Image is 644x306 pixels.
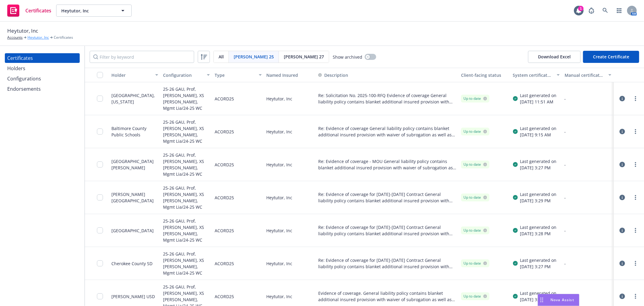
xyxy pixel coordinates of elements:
[318,191,457,204] button: Re: Evidence of coverage for [DATE]-[DATE] Contract General liability policy contains blanket add...
[215,185,234,210] div: ACORD25
[565,194,611,201] div: -
[215,218,234,243] div: ACORD25
[97,293,103,299] input: Toggle Row Selected
[163,72,203,78] div: Configuration
[318,72,348,78] button: Description
[632,260,639,267] a: more
[284,54,324,60] span: [PERSON_NAME] 27
[97,227,103,233] input: Toggle Row Selected
[61,8,114,14] span: Heytutor, Inc
[520,191,557,197] div: Last generated on
[5,53,80,63] a: Certificates
[215,152,234,177] div: ACORD25
[632,161,639,168] a: more
[109,68,161,82] button: Holder
[583,51,639,63] button: Create Certificate
[463,195,487,200] div: Up to date
[528,51,581,63] button: Download Excel
[7,63,25,73] div: Holders
[565,129,611,135] div: -
[25,8,51,13] span: Certificates
[7,84,41,94] div: Endorsements
[111,227,154,234] div: [GEOGRAPHIC_DATA]
[550,297,574,302] span: Nova Assist
[56,5,132,17] button: Heytutor, Inc
[599,5,611,17] a: Search
[264,148,316,181] div: Heytutor, Inc
[520,263,557,270] div: [DATE] 3:27 PM
[463,96,487,101] div: Up to date
[163,152,210,177] div: 25-26 GAU, Prof, [PERSON_NAME], XS [PERSON_NAME], Mgmt Lia/24-25 WC
[520,92,557,99] div: Last generated on
[111,293,155,300] div: [PERSON_NAME] USD
[234,54,274,60] span: [PERSON_NAME] 25
[111,72,152,78] div: Holder
[463,294,487,299] div: Up to date
[538,294,579,306] button: Nova Assist
[318,290,457,303] button: Evidence of coverage. General liability policy contains blanket additional insured provision with...
[215,119,234,144] div: ACORD25
[520,224,557,230] div: Last generated on
[520,125,557,132] div: Last generated on
[632,128,639,135] a: more
[318,257,457,270] button: Re: Evidence of coverage for [DATE]-[DATE] Contract General liability policy contains blanket add...
[7,35,23,40] a: Accounts
[632,293,639,300] a: more
[111,260,152,267] div: Cherokee County SD
[97,129,103,135] input: Toggle Row Selected
[264,247,316,280] div: Heytutor, Inc
[562,68,614,82] button: Manual certificate last generated
[520,296,557,303] div: [DATE] 3:26 PM
[163,86,210,111] div: 25-26 GAU, Prof, [PERSON_NAME], XS [PERSON_NAME], Mgmt Lia/24-25 WC
[215,72,255,78] div: Type
[520,197,557,204] div: [DATE] 3:29 PM
[520,290,557,296] div: Last generated on
[264,181,316,214] div: Heytutor, Inc
[5,2,54,19] a: Certificates
[97,96,103,102] input: Toggle Row Selected
[632,95,639,102] a: more
[585,5,598,17] a: Report a Bug
[463,162,487,167] div: Up to date
[212,68,264,82] button: Type
[7,53,33,63] div: Certificates
[7,74,41,83] div: Configurations
[520,230,557,237] div: [DATE] 3:28 PM
[511,68,562,82] button: System certificate last generated
[219,54,224,60] span: All
[520,158,557,164] div: Last generated on
[163,218,210,243] div: 25-26 GAU, Prof, [PERSON_NAME], XS [PERSON_NAME], Mgmt Lia/24-25 WC
[565,227,611,234] div: -
[27,35,49,40] a: Heytutor, Inc
[632,227,639,234] a: more
[520,132,557,138] div: [DATE] 9:15 AM
[111,125,158,138] div: Baltimore County Public Schools
[5,84,80,94] a: Endorsements
[264,214,316,247] div: Heytutor, Inc
[54,35,73,40] span: Certificates
[215,86,234,111] div: ACORD25
[161,68,212,82] button: Configuration
[565,161,611,168] div: -
[520,257,557,263] div: Last generated on
[613,5,625,17] a: Switch app
[163,251,210,276] div: 25-26 GAU, Prof, [PERSON_NAME], XS [PERSON_NAME], Mgmt Lia/24-25 WC
[333,54,362,60] span: Show archived
[520,164,557,171] div: [DATE] 3:27 PM
[318,158,457,171] span: Re: Evidence of coverage - MOU General liability policy contains blanket additional insured provi...
[318,224,457,237] button: Re: Evidence of coverage for [DATE]-[DATE] Contract General liability policy contains blanket add...
[565,72,605,78] div: Manual certificate last generated
[111,92,158,105] div: [GEOGRAPHIC_DATA], [US_STATE]
[163,185,210,210] div: 25-26 GAU, Prof, [PERSON_NAME], XS [PERSON_NAME], Mgmt Lia/24-25 WC
[513,72,553,78] div: System certificate last generated
[163,119,210,144] div: 25-26 GAU, Prof, [PERSON_NAME], XS [PERSON_NAME], Mgmt Lia/24-25 WC
[97,161,103,168] input: Toggle Row Selected
[538,294,546,306] div: Drag to move
[5,63,80,73] a: Holders
[97,260,103,266] input: Toggle Row Selected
